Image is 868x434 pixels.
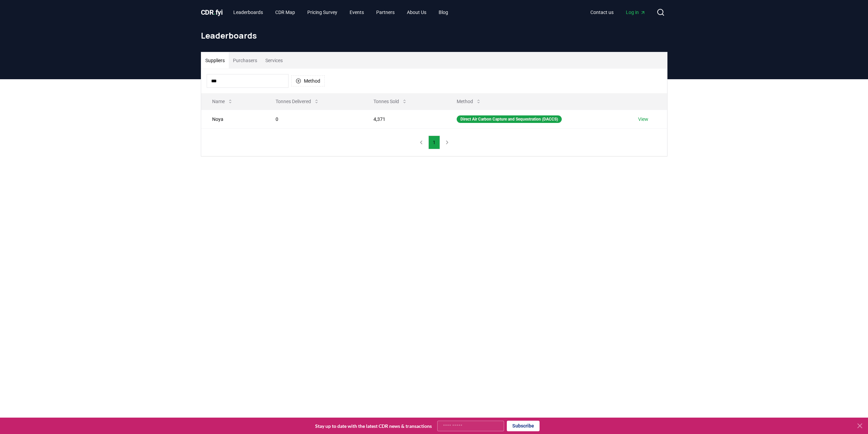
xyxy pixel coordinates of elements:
[302,6,343,18] a: Pricing Survey
[201,8,223,17] a: CDR.fyi
[457,115,562,123] div: Direct Air Carbon Capture and Sequestration (DACCS)
[229,52,261,69] button: Purchasers
[401,6,432,18] a: About Us
[270,6,300,18] a: CDR Map
[344,6,369,18] a: Events
[433,6,454,18] a: Blog
[291,75,325,86] button: Method
[265,110,363,128] td: 0
[585,6,619,18] a: Contact us
[270,95,325,108] button: Tonnes Delivered
[371,6,400,18] a: Partners
[214,8,216,16] span: .
[626,9,646,16] span: Log in
[201,110,265,128] td: Noya
[585,6,651,18] nav: Main
[201,52,229,69] button: Suppliers
[201,8,223,16] span: CDR fyi
[207,95,238,108] button: Name
[261,52,287,69] button: Services
[228,6,268,18] a: Leaderboards
[451,95,487,108] button: Method
[620,6,651,18] a: Log in
[368,95,413,108] button: Tonnes Sold
[228,6,454,18] nav: Main
[201,30,667,41] h1: Leaderboards
[428,136,440,149] button: 1
[638,116,648,123] a: View
[363,110,446,128] td: 4,371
